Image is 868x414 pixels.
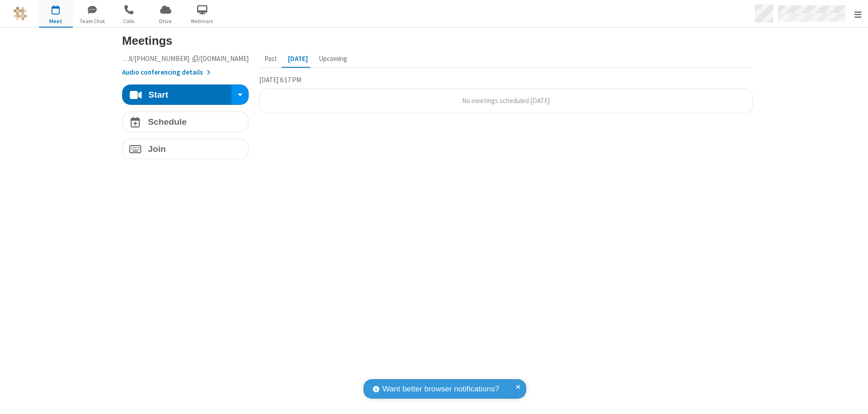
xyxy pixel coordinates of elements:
[39,17,73,25] span: Meet
[259,75,753,120] section: Today's Meetings
[129,85,225,105] button: Start
[259,75,301,84] span: [DATE] 6:17 PM
[108,54,249,63] span: Copy my meeting room link
[149,17,183,25] span: Drive
[14,7,27,20] img: QA Selenium DO NOT DELETE OR CHANGE
[75,17,109,25] span: Team Chat
[122,54,249,64] button: Copy my meeting room linkCopy my meeting room link
[122,139,249,159] button: Join
[283,51,313,68] button: [DATE]
[259,51,283,68] button: Past
[148,118,187,126] h4: Schedule
[185,17,219,25] span: Webinars
[148,90,168,99] h4: Start
[235,88,245,102] div: Start conference options
[382,383,499,395] span: Want better browser notifications?
[462,96,550,105] span: No meetings scheduled [DATE]
[122,54,249,78] section: Account details
[122,34,753,47] h3: Meetings
[148,145,166,153] h4: Join
[112,17,146,25] span: Calls
[122,67,210,78] button: Audio conferencing details
[313,51,353,68] button: Upcoming
[122,112,249,132] button: Schedule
